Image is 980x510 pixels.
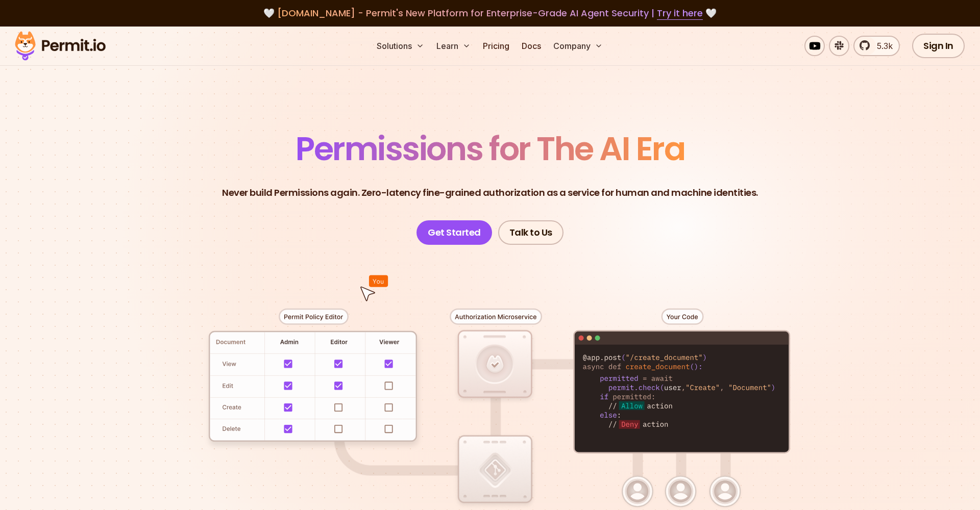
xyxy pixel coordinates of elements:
button: Company [549,36,607,56]
img: Permit logo [10,29,110,63]
a: Docs [518,36,545,56]
button: Solutions [373,36,428,56]
span: Permissions for The AI Era [296,126,684,171]
a: Sign In [912,34,965,58]
a: Pricing [479,36,513,56]
a: Get Started [416,220,492,245]
div: 🤍 🤍 [24,6,955,20]
p: Never build Permissions again. Zero-latency fine-grained authorization as a service for human and... [222,186,758,200]
span: [DOMAIN_NAME] - Permit's New Platform for Enterprise-Grade AI Agent Security | [277,7,703,19]
a: Talk to Us [498,220,563,245]
a: 5.3k [853,36,900,56]
span: 5.3k [871,40,893,52]
a: Try it here [657,7,703,20]
button: Learn [432,36,475,56]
